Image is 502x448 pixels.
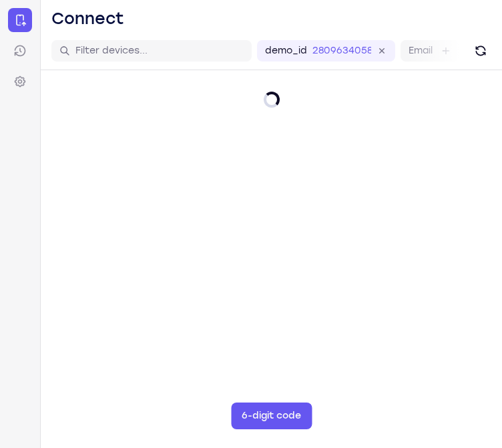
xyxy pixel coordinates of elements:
label: Email [409,44,433,58]
h1: Connect [51,8,124,29]
a: Settings [8,70,32,94]
input: Filter devices... [75,44,244,58]
a: Sessions [8,39,32,63]
button: 6-digit code [231,403,312,429]
button: Refresh [470,40,491,62]
label: demo_id [265,44,307,58]
a: Connect [8,8,32,32]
